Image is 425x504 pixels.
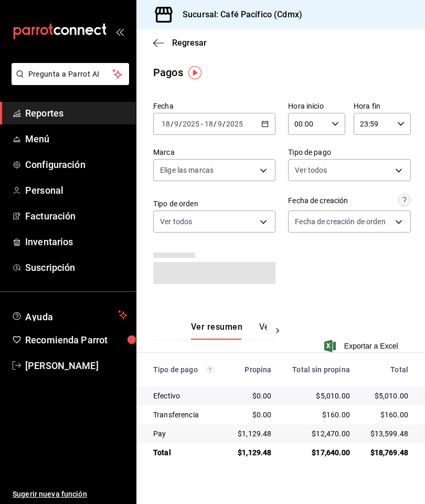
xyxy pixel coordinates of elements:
[235,409,272,420] div: $0.00
[153,428,218,439] div: Pay
[288,102,345,110] label: Hora inicio
[25,106,127,120] span: Reportes
[25,309,114,321] span: Ayuda
[153,38,207,48] button: Regresar
[161,120,171,128] input: --
[160,216,192,227] span: Ver todos
[222,120,226,128] span: /
[7,76,129,87] a: Pregunta a Parrot AI
[191,322,267,340] div: navigation tabs
[367,447,408,458] div: $18,769.48
[153,391,218,401] div: Efectivo
[295,216,385,227] span: Fecha de creación de orden
[188,66,201,79] img: Tooltip marker
[153,102,275,110] label: Fecha
[25,260,127,275] span: Suscripción
[206,366,214,373] svg: Los pagos realizados con Pay y otras terminales son montos brutos.
[174,8,302,21] h3: Sucursal: Café Pacífico (Cdmx)
[214,120,217,128] span: /
[288,195,348,206] div: Fecha de creación
[235,428,272,439] div: $1,129.48
[288,365,349,374] div: Total sin propina
[12,63,129,85] button: Pregunta a Parrot AI
[259,322,299,340] button: Ver pagos
[25,132,127,146] span: Menú
[182,120,200,128] input: ----
[25,157,127,172] span: Configuración
[172,38,207,48] span: Regresar
[235,365,272,374] div: Propina
[179,120,182,128] span: /
[226,120,243,128] input: ----
[25,359,127,373] span: [PERSON_NAME]
[153,200,275,207] label: Tipo de orden
[160,165,214,175] span: Elige las marcas
[25,333,127,347] span: Recomienda Parrot
[153,149,275,156] label: Marca
[367,428,408,439] div: $13,599.48
[191,322,242,340] button: Ver resumen
[217,120,222,128] input: --
[288,149,410,156] label: Tipo de pago
[288,447,349,458] div: $17,640.00
[153,447,218,458] div: Total
[367,409,408,420] div: $160.00
[115,27,124,36] button: open_drawer_menu
[153,409,218,420] div: Transferencia
[288,409,349,420] div: $160.00
[28,69,113,80] span: Pregunta a Parrot AI
[13,489,127,500] span: Sugerir nueva función
[153,365,218,374] div: Tipo de pago
[295,165,327,175] span: Ver todos
[354,102,411,110] label: Hora fin
[367,391,408,401] div: $5,010.00
[288,391,349,401] div: $5,010.00
[25,209,127,223] span: Facturación
[201,120,203,128] span: -
[235,447,272,458] div: $1,129.48
[174,120,179,128] input: --
[288,428,349,439] div: $12,470.00
[235,391,272,401] div: $0.00
[326,340,398,352] button: Exportar a Excel
[25,235,127,249] span: Inventarios
[25,183,127,197] span: Personal
[204,120,214,128] input: --
[367,365,408,374] div: Total
[153,65,183,80] div: Pagos
[171,120,174,128] span: /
